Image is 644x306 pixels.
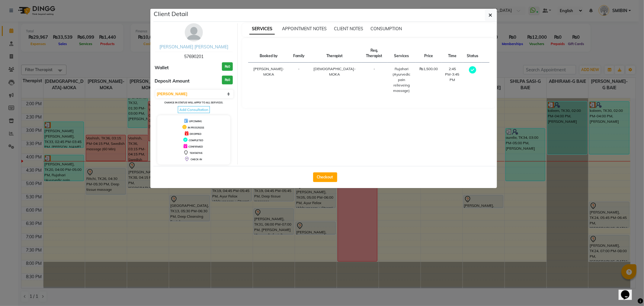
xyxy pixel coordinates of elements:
[190,151,203,155] span: TENTATIVE
[154,9,188,18] h5: Client Detail
[370,26,402,31] span: CONSUMPTION
[334,26,363,31] span: CLIENT NOTES
[387,44,416,63] th: Services
[361,44,387,63] th: Req. Therapist
[188,126,204,129] span: IN PROGRESS
[313,172,337,182] button: Checkout
[419,66,438,72] div: ₨1,500.00
[248,44,290,63] th: Booked by
[282,26,327,31] span: APPOINTMENT NOTES
[178,106,210,113] span: Add Consultation
[248,63,290,97] td: [PERSON_NAME]-MOKA
[441,63,463,97] td: 2:45 PM-3:45 PM
[463,44,482,63] th: Status
[188,145,203,148] span: CONFIRMED
[185,23,203,41] img: avatar
[222,76,233,84] h3: ₨0
[190,132,201,135] span: DROPPED
[249,24,275,34] span: SERVICES
[159,44,228,50] a: [PERSON_NAME] [PERSON_NAME]
[290,44,308,63] th: Family
[441,44,463,63] th: Time
[155,78,190,85] span: Deposit Amount
[619,282,638,300] iframe: chat widget
[184,54,203,59] span: 57690201
[361,63,387,97] td: -
[308,44,361,63] th: Therapist
[164,101,223,104] small: Change in status will apply to all services.
[191,158,202,161] span: CHECK-IN
[314,67,356,76] span: [DEMOGRAPHIC_DATA]-MOKA
[189,120,202,123] span: UPCOMING
[189,139,203,142] span: COMPLETED
[391,66,412,93] div: Rujahari (Ayurvedic pain relieveing massage)
[222,62,233,71] h3: ₨0
[155,64,169,71] span: Wallet
[290,63,308,97] td: -
[416,44,441,63] th: Price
